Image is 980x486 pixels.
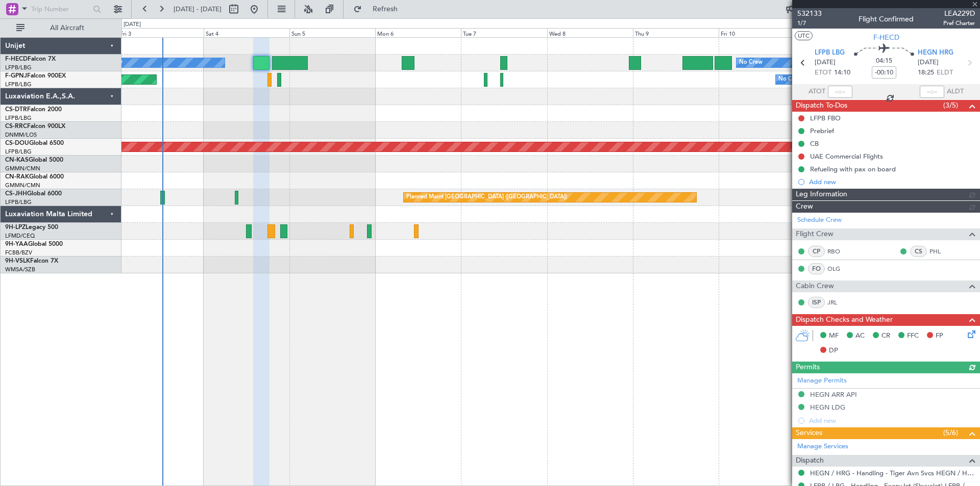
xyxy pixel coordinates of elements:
[937,68,953,78] span: ELDT
[5,123,27,130] span: CS-RRC
[943,427,958,438] span: (5/6)
[815,58,836,68] span: [DATE]
[881,331,890,341] span: CR
[5,224,26,231] span: 9H-LPZ
[936,331,943,341] span: FP
[5,232,35,240] a: LFMD/CEQ
[918,58,939,68] span: [DATE]
[808,87,825,97] span: ATOT
[5,266,35,273] a: WMSA/SZB
[796,455,824,467] span: Dispatch
[5,107,27,113] span: CS-DTR
[375,28,461,37] div: Mon 6
[5,182,40,189] a: GMMN/CMN
[5,241,63,247] a: 9H-YAAGlobal 5000
[797,8,822,19] span: 532133
[943,100,958,111] span: (3/5)
[5,56,56,62] a: F-HECDFalcon 7X
[815,48,845,58] span: LFPB LBG
[174,5,222,14] span: [DATE] - [DATE]
[5,140,29,146] span: CS-DOU
[815,68,831,78] span: ETOT
[829,346,838,356] span: DP
[5,191,62,197] a: CS-JHHGlobal 6000
[5,258,30,264] span: 9H-VSLK
[5,56,28,62] span: F-HECD
[810,152,883,161] div: UAE Commercial Flights
[797,442,848,452] a: Manage Services
[810,126,834,135] div: Prebrief
[5,224,58,231] a: 9H-LPZLegacy 500
[547,28,633,37] div: Wed 8
[796,427,822,439] span: Services
[943,19,975,28] span: Pref Charter
[5,165,40,172] a: GMMN/CMN
[5,241,28,247] span: 9H-YAA
[289,28,375,37] div: Sun 5
[947,87,964,97] span: ALDT
[5,157,63,163] a: CN-KASGlobal 5000
[907,331,919,341] span: FFC
[406,190,567,205] div: Planned Maint [GEOGRAPHIC_DATA] ([GEOGRAPHIC_DATA])
[810,165,896,173] div: Refueling with pax on board
[809,177,975,186] div: Add new
[5,107,62,113] a: CS-DTRFalcon 2000
[204,28,289,37] div: Sat 4
[797,19,822,28] span: 1/7
[31,2,90,17] input: Trip Number
[461,28,547,37] div: Tue 7
[5,64,32,71] a: LFPB/LBG
[5,258,58,264] a: 9H-VSLKFalcon 7X
[5,73,27,79] span: F-GPNJ
[27,24,108,32] span: All Aircraft
[349,1,410,17] button: Refresh
[5,249,32,257] a: FCBB/BZV
[876,56,892,66] span: 04:15
[739,55,763,70] div: No Crew
[124,20,141,29] div: [DATE]
[5,114,32,122] a: LFPB/LBG
[5,81,32,88] a: LFPB/LBG
[5,148,32,156] a: LFPB/LBG
[873,32,899,43] span: F-HECD
[11,20,111,36] button: All Aircraft
[918,68,934,78] span: 18:25
[778,72,802,87] div: No Crew
[5,123,65,130] a: CS-RRCFalcon 900LX
[918,48,953,58] span: HEGN HRG
[834,68,850,78] span: 14:10
[796,100,847,112] span: Dispatch To-Dos
[5,157,29,163] span: CN-KAS
[5,174,29,180] span: CN-RAK
[943,8,975,19] span: LEA229D
[810,469,975,477] a: HEGN / HRG - Handling - Tiger Avn Svcs HEGN / HRG
[633,28,719,37] div: Thu 9
[796,314,893,326] span: Dispatch Checks and Weather
[719,28,804,37] div: Fri 10
[118,28,204,37] div: Fri 3
[5,140,64,146] a: CS-DOUGlobal 6500
[5,198,32,206] a: LFPB/LBG
[5,131,37,139] a: DNMM/LOS
[810,114,841,122] div: LFPB FBO
[859,14,914,24] div: Flight Confirmed
[5,174,64,180] a: CN-RAKGlobal 6000
[829,331,839,341] span: MF
[364,6,407,13] span: Refresh
[810,139,819,148] div: CB
[5,191,27,197] span: CS-JHH
[855,331,865,341] span: AC
[5,73,66,79] a: F-GPNJFalcon 900EX
[795,31,813,40] button: UTC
